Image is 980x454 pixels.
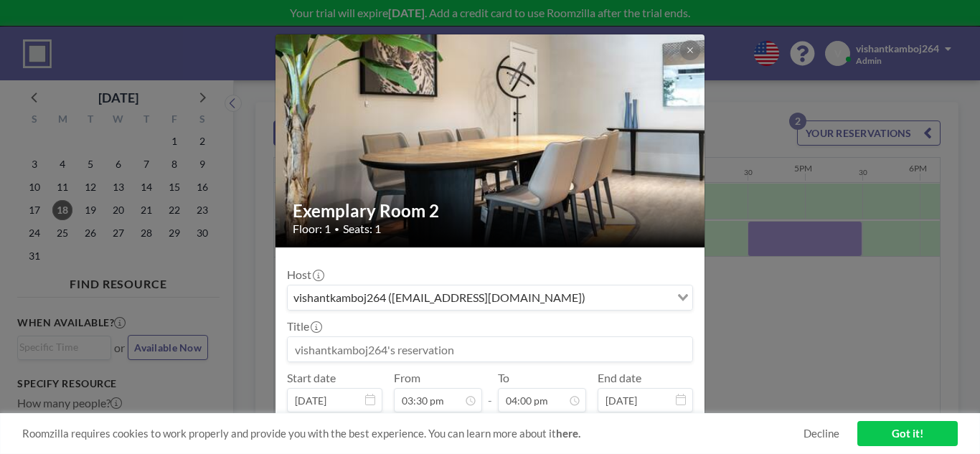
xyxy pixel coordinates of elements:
[598,371,641,385] label: End date
[287,319,321,334] label: Title
[293,200,689,222] h2: Exemplary Room 2
[488,376,492,407] span: -
[394,371,420,385] label: From
[291,288,588,307] span: vishantkamboj264 ([EMAIL_ADDRESS][DOMAIN_NAME])
[288,285,692,310] div: Search for option
[22,427,804,440] span: Roomzilla requires cookies to work properly and provide you with the best experience. You can lea...
[343,222,381,236] span: Seats: 1
[293,222,331,236] span: Floor: 1
[556,427,580,440] a: here.
[287,268,323,282] label: Host
[287,371,336,385] label: Start date
[498,371,509,385] label: To
[857,421,958,446] a: Got it!
[804,427,839,440] a: Decline
[288,337,692,361] input: vishantkamboj264's reservation
[334,224,339,235] span: •
[590,288,669,307] input: Search for option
